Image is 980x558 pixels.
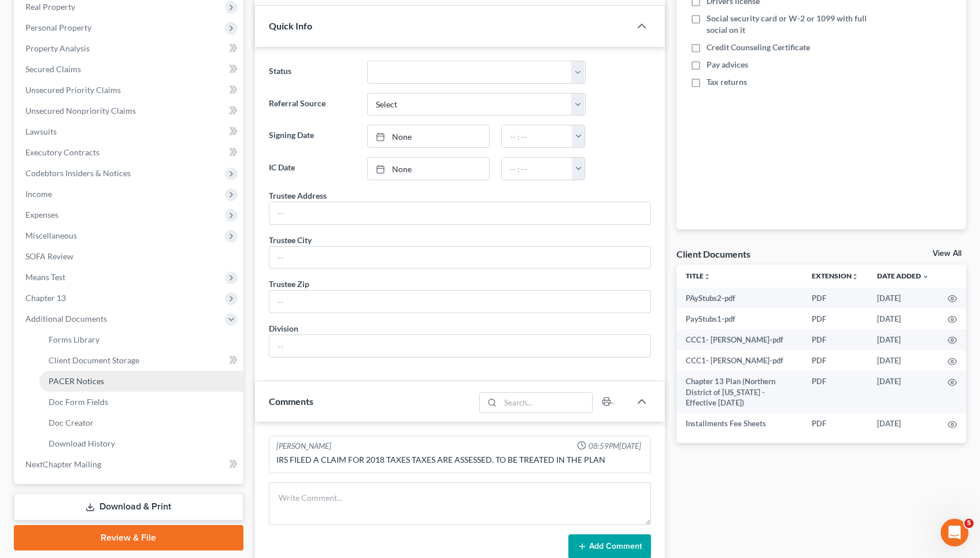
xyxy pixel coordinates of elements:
[49,397,108,407] span: Doc Form Fields
[368,125,489,147] a: None
[269,234,312,246] div: Trustee City
[589,441,641,452] span: 08:59PM[DATE]
[707,76,747,88] span: Tax returns
[25,2,75,12] span: Real Property
[707,59,748,70] span: Pay advices
[263,61,361,84] label: Status
[263,93,361,116] label: Referral Source
[502,158,572,180] input: -- : --
[25,43,90,53] span: Property Analysis
[49,418,94,427] span: Doc Creator
[276,454,644,466] div: IRS FILED A CLAIM FOR 2018 TAXES TAXES ARE ASSESSED. TO BE TREATED IN THE PLAN
[868,329,938,350] td: [DATE]
[922,273,929,280] i: expand_more
[39,371,243,392] a: PACER Notices
[25,168,131,178] span: Codebtors Insiders & Notices
[676,288,803,308] td: PAyStubs2-pdf
[269,291,650,313] input: --
[877,271,929,280] a: Date Added expand_more
[39,329,243,350] a: Forms Library
[16,38,243,59] a: Property Analysis
[25,147,99,157] span: Executory Contracts
[16,121,243,142] a: Lawsuits
[14,493,243,520] a: Download & Print
[676,308,803,329] td: PayStubs1-pdf
[25,251,73,261] span: SOFA Review
[803,350,868,371] td: PDF
[49,438,115,448] span: Download History
[676,248,750,260] div: Client Documents
[25,210,58,220] span: Expenses
[16,59,243,80] a: Secured Claims
[25,189,52,199] span: Income
[803,413,868,434] td: PDF
[39,350,243,371] a: Client Document Storage
[868,308,938,329] td: [DATE]
[263,125,361,148] label: Signing Date
[676,350,803,371] td: CCC1- [PERSON_NAME]-pdf
[49,355,139,365] span: Client Document Storage
[39,433,243,454] a: Download History
[933,250,961,258] a: View All
[704,273,711,280] i: unfold_more
[39,392,243,412] a: Doc Form Fields
[39,412,243,433] a: Doc Creator
[269,322,298,334] div: Division
[269,247,650,269] input: --
[368,158,489,180] a: None
[49,334,99,344] span: Forms Library
[25,459,101,469] span: NextChapter Mailing
[263,157,361,180] label: IC Date
[269,189,327,202] div: Trustee Address
[707,42,810,53] span: Credit Counseling Certificate
[25,314,107,323] span: Additional Documents
[25,272,65,282] span: Means Test
[868,413,938,434] td: [DATE]
[16,80,243,101] a: Unsecured Priority Claims
[25,64,81,74] span: Secured Claims
[269,202,650,224] input: --
[868,288,938,308] td: [DATE]
[676,371,803,413] td: Chapter 13 Plan (Northern District of [US_STATE] - Effective [DATE])
[868,371,938,413] td: [DATE]
[25,23,91,32] span: Personal Property
[25,230,77,240] span: Miscellaneous
[852,273,859,280] i: unfold_more
[868,350,938,371] td: [DATE]
[16,101,243,121] a: Unsecured Nonpriority Claims
[686,271,711,280] a: Titleunfold_more
[16,246,243,267] a: SOFA Review
[803,329,868,350] td: PDF
[14,525,243,550] a: Review & File
[941,519,968,546] iframe: Intercom live chat
[676,329,803,350] td: CCC1- [PERSON_NAME]-pdf
[502,125,572,147] input: -- : --
[269,20,312,31] span: Quick Info
[25,127,57,136] span: Lawsuits
[676,413,803,434] td: Installments Fee Sheets
[803,308,868,329] td: PDF
[269,278,309,290] div: Trustee Zip
[501,393,593,412] input: Search...
[269,335,650,357] input: --
[16,454,243,475] a: NextChapter Mailing
[803,371,868,413] td: PDF
[269,396,313,407] span: Comments
[49,376,104,386] span: PACER Notices
[803,288,868,308] td: PDF
[812,271,859,280] a: Extensionunfold_more
[16,142,243,163] a: Executory Contracts
[25,293,66,303] span: Chapter 13
[276,441,331,452] div: [PERSON_NAME]
[25,85,121,95] span: Unsecured Priority Claims
[707,13,884,36] span: Social security card or W-2 or 1099 with full social on it
[964,519,974,528] span: 5
[25,106,136,116] span: Unsecured Nonpriority Claims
